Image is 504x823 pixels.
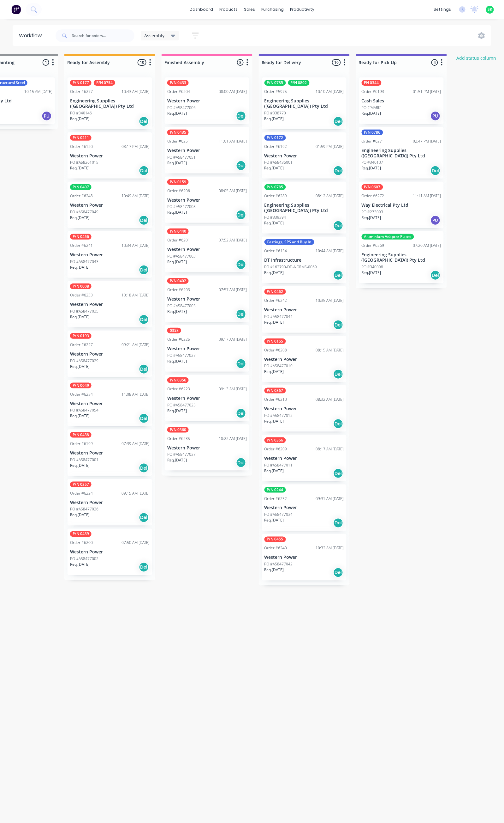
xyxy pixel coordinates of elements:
div: P/N 0357Order #622409:15 AM [DATE]Western PowerPO #A58477026Req.[DATE]Del [68,479,152,526]
p: Req. [DATE] [70,364,90,369]
p: Req. [DATE] [264,270,284,276]
div: P/N 0366 [264,437,286,443]
p: Req. [DATE] [167,309,187,314]
div: Del [236,111,246,121]
p: Engineering Supplies ([GEOGRAPHIC_DATA]) Pty Ltd [70,98,150,109]
p: Req. [DATE] [70,463,90,468]
div: Del [430,166,441,176]
div: Del [333,270,343,280]
div: P/N 0193 [70,333,92,339]
div: P/N 0455Order #624010:32 AM [DATE]Western PowerPO #A58477042Req.[DATE]Del [262,534,347,581]
div: 10:35 AM [DATE] [316,298,344,303]
p: Western Power [167,346,247,351]
div: Order #6120 [70,144,93,149]
div: Del [333,518,343,528]
div: 10:10 AM [DATE] [316,89,344,94]
div: Order #6251 [167,138,190,144]
div: P/N 0211 [70,135,92,141]
div: P/N 0435 [167,130,189,135]
div: 09:31 AM [DATE] [316,496,344,502]
div: Order #6254 [70,392,93,397]
div: Workflow [19,32,45,40]
div: P/N 0438 [70,432,92,438]
p: Req. [DATE] [362,270,381,276]
div: Del [333,419,343,429]
div: P/N 0438Order #619907:39 AM [DATE]Western PowerPO #A58477001Req.[DATE]Del [68,430,152,476]
div: Order #6193 [362,89,384,94]
div: P/N 0360 [167,427,189,433]
p: Req. [DATE] [264,220,284,226]
p: Engineering Supplies ([GEOGRAPHIC_DATA]) Pty Ltd [362,252,441,263]
div: 0358 [167,328,181,333]
span: SK [488,7,492,12]
p: Req. [DATE] [167,358,187,364]
div: Del [333,221,343,231]
p: PO #A58436001 [264,160,293,165]
div: Del [139,215,149,225]
div: 07:20 AM [DATE] [413,243,441,248]
div: Order #6224 [70,491,93,496]
div: 08:15 AM [DATE] [316,347,344,353]
div: Del [236,259,246,270]
div: P/N 0440Order #620107:52 AM [DATE]Western PowerPO #A58477003Req.[DATE]Del [165,226,249,272]
div: 07:52 AM [DATE] [219,237,247,243]
p: Req. [DATE] [167,408,187,414]
div: Order #6289 [264,193,287,199]
p: Western Power [264,555,344,560]
div: Order #6208 [264,347,287,353]
div: Del [236,359,246,369]
div: 01:51 PM [DATE] [413,89,441,94]
p: PO #338770 [264,110,286,116]
p: PO #A58477043 [70,259,98,265]
p: Western Power [264,357,344,362]
p: PO #A58477044 [264,314,293,320]
p: Western Power [167,445,247,451]
div: P/N 0165Order #620808:15 AM [DATE]Western PowerPO #A58477010Req.[DATE]Del [262,336,347,382]
div: Order #6206 [167,188,190,194]
div: P/N 0172Order #619201:59 PM [DATE]Western PowerPO #A58436001Req.[DATE]Del [262,132,347,179]
p: Western Power [167,148,247,153]
p: Req. [DATE] [70,265,90,270]
div: P/N 0049 [70,383,92,388]
div: P/N 0008 [70,283,92,289]
p: PO #A58477010 [264,363,293,369]
div: P/N 0439 [70,531,92,537]
div: Del [139,463,149,473]
div: Order #6227 [70,342,93,348]
p: Req. [DATE] [264,567,284,573]
p: PO #A58477026 [70,507,98,512]
div: Del [333,468,343,479]
div: P/N 0193Order #622709:21 AM [DATE]Western PowerPO #A58477029Req.[DATE]Del [68,331,152,377]
p: PO #A58477051 [167,155,196,160]
div: Order #6235 [167,436,190,442]
div: Order #6232 [264,496,287,502]
img: Factory [11,5,21,14]
div: Del [333,320,343,330]
div: 07:50 AM [DATE] [122,540,150,546]
p: Engineering Supplies ([GEOGRAPHIC_DATA]) Pty Ltd [264,203,344,213]
p: PO #340146 [70,110,92,116]
div: 07:39 AM [DATE] [122,441,150,447]
p: PO #A58477027 [167,353,196,358]
div: PN 0344Order #619301:51 PM [DATE]Cash SalesPO #'MARK'Req.[DATE]PU [359,77,444,124]
p: Req. [DATE] [362,215,381,221]
div: Order #6209 [264,446,287,452]
div: P/N 0607Order #627211:11 AM [DATE]Way Electrical Pty LtdPO #273093Req.[DATE]PU [359,182,444,228]
div: Del [139,166,149,176]
div: P/N 0785P/N 0802Order #597510:10 AM [DATE]Engineering Supplies ([GEOGRAPHIC_DATA]) Pty LtdPO #338... [262,77,347,129]
p: Western Power [264,406,344,411]
div: Del [333,166,343,176]
p: Req. [DATE] [70,165,90,171]
div: P/N 0435Order #625111:01 AM [DATE]Western PowerPO #A58477051Req.[DATE]Del [165,127,249,174]
div: 08:00 AM [DATE] [219,89,247,94]
p: PO #339394 [264,215,286,220]
p: Req. [DATE] [70,512,90,518]
div: 11:01 AM [DATE] [219,138,247,144]
div: Aluminium Adaptor PlatesOrder #626907:20 AM [DATE]Engineering Supplies ([GEOGRAPHIC_DATA]) Pty Lt... [359,231,444,283]
div: 03:17 PM [DATE] [122,144,150,149]
div: purchasing [258,5,287,14]
p: Engineering Supplies ([GEOGRAPHIC_DATA]) Pty Ltd [264,98,344,109]
p: PO #A58477025 [167,402,196,408]
div: P/N 0008Order #623310:18 AM [DATE]Western PowerPO #A58477035Req.[DATE]Del [68,281,152,327]
p: Req. [DATE] [264,418,284,424]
